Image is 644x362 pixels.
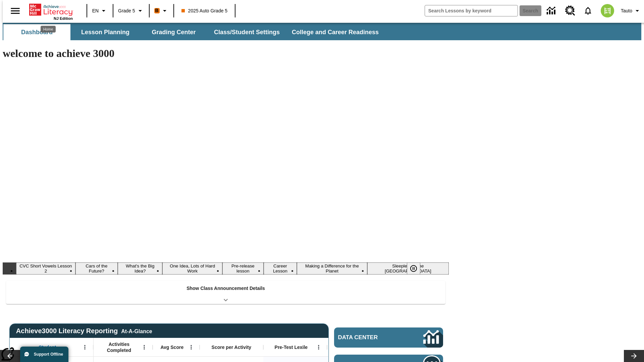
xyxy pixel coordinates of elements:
[115,5,147,17] button: Grade: Grade 5, Select a grade
[118,7,135,14] span: Grade 5
[181,7,228,14] span: 2025 Auto Grade 5
[314,342,324,352] button: Open Menu
[275,344,308,350] span: Pre-Test Lexile
[118,262,163,275] button: Slide 3 What's the Big Idea?
[54,16,73,20] span: NJ Edition
[80,342,90,352] button: Open Menu
[160,344,183,350] span: Avg Score
[3,24,70,40] button: Dashboard
[597,2,618,19] button: Select a new avatar
[97,341,141,353] span: Activities Completed
[286,24,384,40] button: College and Career Readiness
[20,347,68,362] button: Support Offline
[425,5,518,16] input: search field
[618,5,644,17] button: Profile/Settings
[92,7,99,14] span: EN
[72,24,139,40] button: Lesson Planning
[75,262,118,275] button: Slide 2 Cars of the Future?
[297,262,367,275] button: Slide 7 Making a Difference for the Planet
[121,327,152,335] div: At-A-Glance
[39,344,56,350] span: Student
[264,262,297,275] button: Slide 6 Career Lesson
[407,262,420,275] button: Pause
[334,327,443,348] a: Data Center
[212,344,252,350] span: Score per Activity
[29,2,73,20] div: Home
[140,24,207,40] button: Grading Center
[5,1,25,21] button: Open side menu
[601,4,614,17] img: avatar image
[407,262,427,275] div: Pause
[139,342,149,352] button: Open Menu
[624,350,644,362] button: Lesson carousel, Next
[162,262,222,275] button: Slide 4 One Idea, Lots of Hard Work
[34,352,63,357] span: Support Offline
[6,281,445,304] div: Show Class Announcement Details
[186,342,196,352] button: Open Menu
[16,327,152,335] span: Achieve3000 Literacy Reporting
[152,5,171,17] button: Boost Class color is orange. Change class color
[3,47,449,60] h1: welcome to achieve 3000
[621,7,632,14] span: Tauto
[543,2,561,20] a: Data Center
[222,262,264,275] button: Slide 5 Pre-release lesson
[41,26,56,33] div: Home
[561,2,579,20] a: Resource Center, Will open in new tab
[16,262,75,275] button: Slide 1 CVC Short Vowels Lesson 2
[155,6,159,15] span: B
[186,285,265,292] p: Show Class Announcement Details
[3,24,385,40] div: SubNavbar
[209,24,285,40] button: Class/Student Settings
[29,3,73,16] a: Home
[89,5,111,17] button: Language: EN, Select a language
[3,23,641,40] div: SubNavbar
[338,334,401,341] span: Data Center
[367,262,449,275] button: Slide 8 Sleepless in the Animal Kingdom
[579,2,597,19] a: Notifications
